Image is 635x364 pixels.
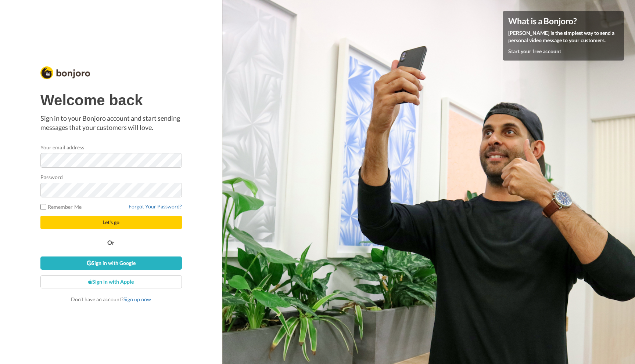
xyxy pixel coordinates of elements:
a: Forgot Your Password? [129,203,182,210]
p: [PERSON_NAME] is the simplest way to send a personal video message to your customers. [508,29,618,44]
label: Password [40,173,63,181]
a: Sign in with Google [40,256,182,270]
span: Let's go [103,219,119,225]
span: Don’t have an account? [71,296,151,302]
label: Your email address [40,143,84,151]
a: Sign up now [123,296,151,302]
input: Remember Me [40,204,46,210]
h1: Welcome back [40,92,182,108]
label: Remember Me [40,203,82,211]
span: Or [106,240,116,245]
h4: What is a Bonjoro? [508,17,618,26]
p: Sign in to your Bonjoro account and start sending messages that your customers will love. [40,114,182,132]
a: Start your free account [508,48,561,54]
a: Sign in with Apple [40,275,182,288]
button: Let's go [40,216,182,229]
